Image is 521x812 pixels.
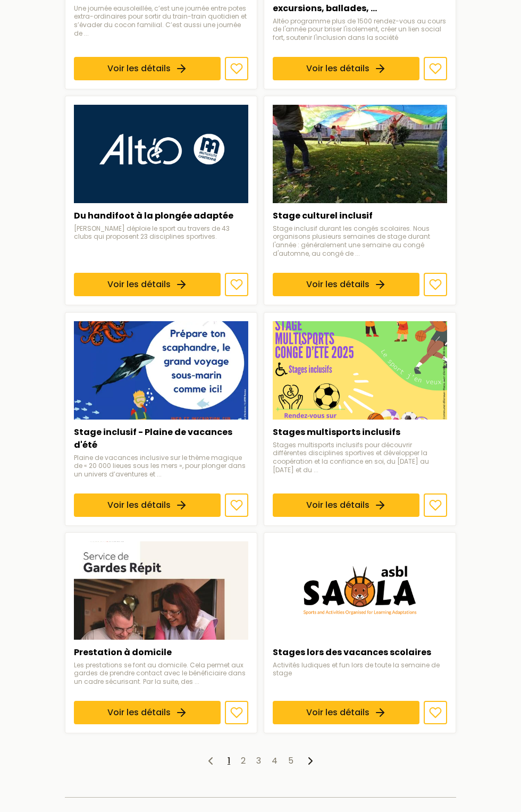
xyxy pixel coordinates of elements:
[241,755,246,767] a: 2
[225,701,248,724] button: Ajouter aux favoris
[424,273,447,297] button: Ajouter aux favoris
[424,493,447,517] button: Ajouter aux favoris
[288,755,293,767] a: 5
[74,273,221,297] a: Voir les détails
[228,755,230,767] a: 1
[225,493,248,517] button: Ajouter aux favoris
[225,273,248,297] button: Ajouter aux favoris
[272,755,278,767] a: 4
[74,57,221,80] a: Voir les détails
[225,57,248,80] button: Ajouter aux favoris
[273,701,419,724] a: Voir les détails
[74,493,221,517] a: Voir les détails
[74,701,221,724] a: Voir les détails
[273,493,419,517] a: Voir les détails
[273,57,419,80] a: Voir les détails
[424,701,447,724] button: Ajouter aux favoris
[256,755,261,767] a: 3
[273,273,419,297] a: Voir les détails
[424,57,447,80] button: Ajouter aux favoris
